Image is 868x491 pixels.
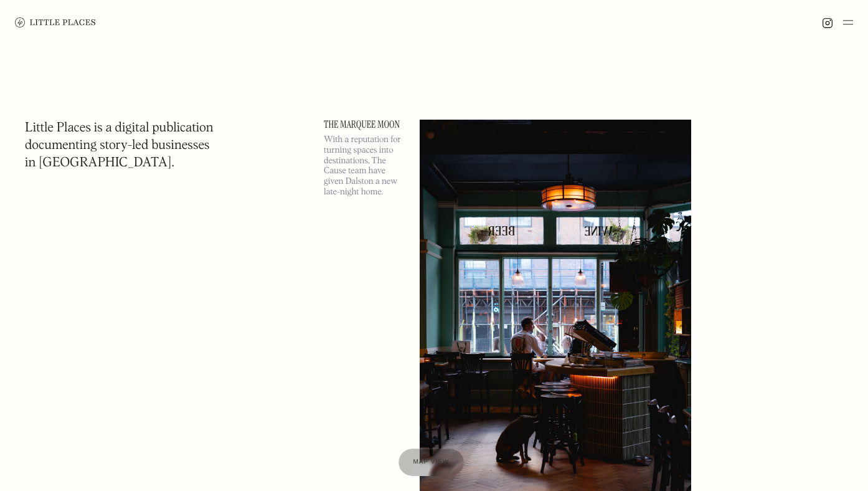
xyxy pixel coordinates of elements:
p: With a reputation for turning spaces into destinations, The Cause team have given Dalston a new l... [324,135,405,198]
span: Map view [413,459,450,465]
h1: Little Places is a digital publication documenting story-led businesses in [GEOGRAPHIC_DATA]. [25,120,214,172]
a: Map view [399,449,465,476]
a: The Marquee Moon [324,120,405,130]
